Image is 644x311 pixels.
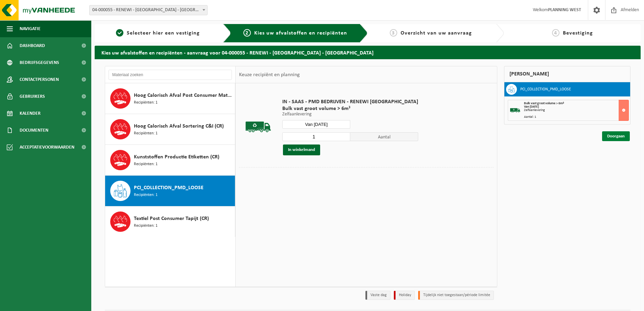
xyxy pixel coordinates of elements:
[134,192,158,198] span: Recipiënten: 1
[365,291,390,300] li: Vaste dag
[134,215,209,223] span: Textiel Post Consumer Tapijt (CR)
[20,105,41,122] span: Kalender
[524,109,628,112] div: Zelfaanlevering
[602,131,630,141] a: Doorgaan
[20,20,41,37] span: Navigatie
[134,223,158,229] span: Recipiënten: 1
[524,102,564,105] span: Bulk vast groot volume > 6m³
[134,184,204,192] span: PCI_COLLECTION_PMD_LOOSE
[134,122,224,130] span: Hoog Calorisch Afval Sortering C&I (CR)
[548,7,581,13] strong: PLANNING WEST
[89,5,208,15] span: 04-000055 - RENEWI - BRUGGE - BRUGGE
[20,139,74,156] span: Acceptatievoorwaarden
[520,84,571,95] h3: PCI_COLLECTION_PMD_LOOSE
[105,176,235,206] button: PCI_COLLECTION_PMD_LOOSE Recipiënten: 1
[282,98,418,105] span: IN - SAAS - PMD BEDRIJVEN - RENEWI [GEOGRAPHIC_DATA]
[418,291,494,300] li: Tijdelijk niet toegestaan/période limitée
[524,105,539,109] strong: Van [DATE]
[105,114,235,145] button: Hoog Calorisch Afval Sortering C&I (CR) Recipiënten: 1
[243,29,251,37] span: 2
[390,29,397,37] span: 3
[134,130,158,137] span: Recipiënten: 1
[236,66,303,83] div: Keuze recipiënt en planning
[394,291,415,300] li: Holiday
[350,132,418,141] span: Aantal
[134,99,158,106] span: Recipiënten: 1
[20,88,45,105] span: Gebruikers
[116,29,123,37] span: 1
[254,30,347,36] span: Kies uw afvalstoffen en recipiënten
[20,37,45,54] span: Dashboard
[504,66,630,82] div: [PERSON_NAME]
[20,122,48,139] span: Documenten
[282,112,418,117] p: Zelfaanlevering
[105,145,235,176] button: Kunststoffen Productie Etiketten (CR) Recipiënten: 1
[552,29,559,37] span: 4
[134,91,233,99] span: Hoog Calorisch Afval Post Consumer Matrassen (CR)
[95,46,641,59] h2: Kies uw afvalstoffen en recipiënten - aanvraag voor 04-000055 - RENEWI - [GEOGRAPHIC_DATA] - [GEO...
[105,83,235,114] button: Hoog Calorisch Afval Post Consumer Matrassen (CR) Recipiënten: 1
[109,70,232,80] input: Materiaal zoeken
[134,153,219,161] span: Kunststoffen Productie Etiketten (CR)
[20,54,59,71] span: Bedrijfsgegevens
[134,161,158,168] span: Recipiënten: 1
[401,30,472,36] span: Overzicht van uw aanvraag
[127,30,200,36] span: Selecteer hier een vestiging
[524,115,628,119] div: Aantal: 1
[20,71,59,88] span: Contactpersonen
[282,120,350,129] input: Selecteer datum
[98,29,218,37] a: 1Selecteer hier een vestiging
[282,105,418,112] span: Bulk vast groot volume > 6m³
[283,145,320,155] button: In winkelmand
[563,30,593,36] span: Bevestiging
[105,206,235,237] button: Textiel Post Consumer Tapijt (CR) Recipiënten: 1
[90,5,207,15] span: 04-000055 - RENEWI - BRUGGE - BRUGGE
